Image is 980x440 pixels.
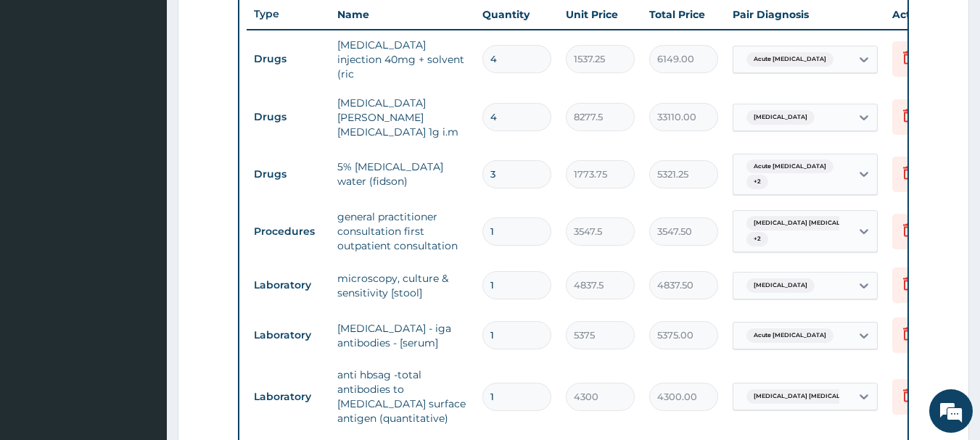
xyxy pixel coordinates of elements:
td: Laboratory [247,322,330,349]
td: 5% [MEDICAL_DATA] water (fidson) [330,152,475,196]
span: [MEDICAL_DATA] [MEDICAL_DATA] [746,216,870,231]
span: We're online! [84,129,200,275]
span: Acute [MEDICAL_DATA] [746,328,833,343]
td: general practitioner consultation first outpatient consultation [330,202,475,260]
td: anti hbsag -total antibodies to [MEDICAL_DATA] surface antigen (quantitative) [330,360,475,433]
span: [MEDICAL_DATA] [746,278,815,293]
td: Laboratory [247,383,330,410]
td: [MEDICAL_DATA] - iga antibodies - [serum] [330,314,475,357]
span: [MEDICAL_DATA] [746,110,815,125]
img: d_794563401_company_1708531726252_794563401 [27,72,59,109]
span: Acute [MEDICAL_DATA] [746,159,833,174]
td: [MEDICAL_DATA][PERSON_NAME][MEDICAL_DATA] 1g i.m [330,88,475,146]
td: Procedures [247,218,330,245]
td: Drugs [247,161,330,188]
textarea: Type your message and hit 'Enter' [7,289,276,340]
th: Type [247,1,330,28]
div: Minimize live chat window [238,7,273,42]
span: [MEDICAL_DATA] [MEDICAL_DATA] [746,389,870,404]
span: + 2 [746,232,768,246]
td: Drugs [247,104,330,130]
span: Acute [MEDICAL_DATA] [746,52,833,67]
td: microscopy, culture & sensitivity [stool] [330,264,475,307]
td: [MEDICAL_DATA] injection 40mg + solvent (ric [330,30,475,88]
span: + 2 [746,175,768,189]
td: Drugs [247,46,330,72]
div: Chat with us now [75,81,244,100]
td: Laboratory [247,272,330,299]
